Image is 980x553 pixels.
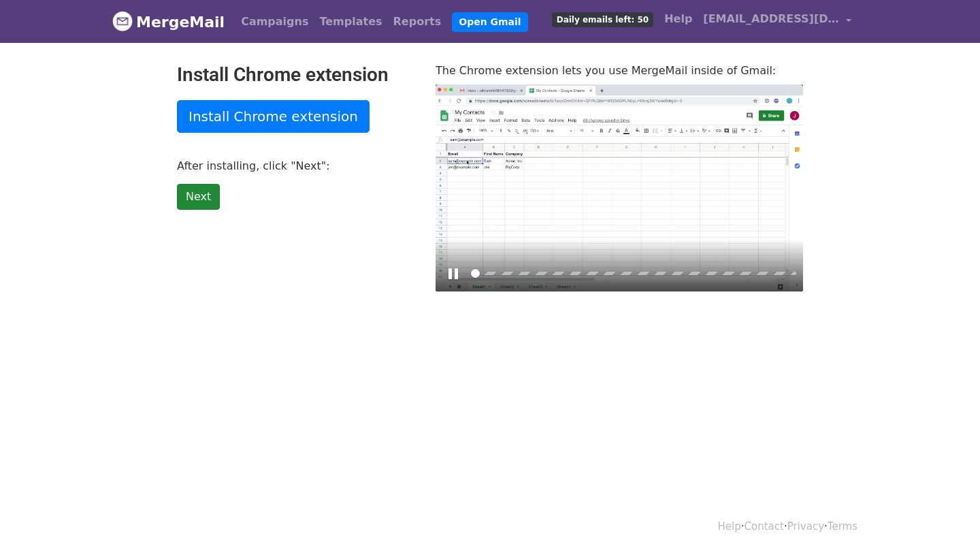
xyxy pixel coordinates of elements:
[471,267,796,280] input: Seek
[177,63,415,86] h2: Install Chrome extension
[235,8,314,35] a: Campaigns
[787,520,824,533] a: Privacy
[546,5,659,33] a: Daily emails left: 50
[314,8,387,35] a: Templates
[552,12,653,27] span: Daily emails left: 50
[703,11,839,27] span: [EMAIL_ADDRESS][DOMAIN_NAME]
[112,11,133,31] img: MergeMail logo
[698,5,857,37] a: [EMAIL_ADDRESS][DOMAIN_NAME]
[112,7,225,36] a: MergeMail
[388,8,447,35] a: Reports
[718,520,741,533] a: Help
[177,184,220,210] a: Next
[452,12,527,32] a: Open Gmail
[177,100,370,133] a: Install Chrome extension
[442,263,464,285] button: Play
[177,159,415,173] p: After installing, click "Next":
[828,520,857,533] a: Terms
[745,520,784,533] a: Contact
[912,488,980,553] iframe: Chat Widget
[436,63,803,78] p: The Chrome extension lets you use MergeMail inside of Gmail:
[659,5,698,33] a: Help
